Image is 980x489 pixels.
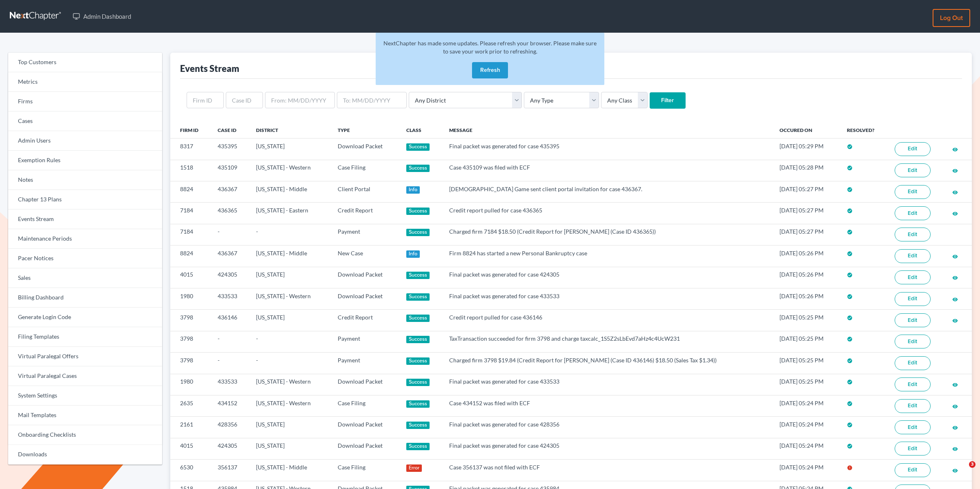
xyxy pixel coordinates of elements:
th: Firm ID [170,122,211,138]
td: [DATE] 05:25 PM [773,310,840,331]
a: Metrics [8,72,162,92]
td: Final packet was generated for case 424305 [443,267,773,288]
div: Success [406,443,430,450]
td: 7184 [170,224,211,245]
i: visibility [952,446,958,452]
td: 6530 [170,460,211,481]
td: Case 434152 was filed with ECF [443,395,773,416]
td: [US_STATE] - Western [249,288,331,309]
td: [DEMOGRAPHIC_DATA] Game sent client portal invitation for case 436367. [443,181,773,202]
a: visibility [952,445,958,452]
td: Download Packet [331,417,399,438]
td: 4015 [170,438,211,459]
td: 3798 [170,353,211,374]
td: 2161 [170,417,211,438]
td: Final packet was generated for case 424305 [443,438,773,459]
a: Edit [895,420,931,434]
a: visibility [952,145,958,152]
td: 4015 [170,267,211,288]
td: [DATE] 05:27 PM [773,224,840,245]
td: Case 435109 was filed with ECF [443,160,773,181]
a: visibility [952,210,958,217]
a: visibility [952,252,958,259]
i: check_circle [847,294,853,299]
a: Edit [895,313,931,327]
button: Refresh [472,62,508,78]
td: TaxTransaction succeeded for firm 3798 and charge taxcalc_1S5Z2sLbEvd7aHz4c4UcW231 [443,331,773,352]
td: [DATE] 05:25 PM [773,353,840,374]
div: Error [406,464,422,472]
a: Edit [895,292,931,306]
i: check_circle [847,443,853,449]
div: Info [406,186,420,194]
td: - [249,331,331,352]
a: Admin Dashboard [69,9,135,24]
td: [US_STATE] - Middle [249,181,331,202]
a: Edit [895,163,931,177]
div: Success [406,400,430,408]
i: check_circle [847,315,853,321]
div: Success [406,229,430,236]
td: [DATE] 05:24 PM [773,460,840,481]
td: Final packet was generated for case 428356 [443,417,773,438]
div: Success [406,143,430,151]
a: visibility [952,402,958,409]
td: 436367 [211,181,249,202]
a: Edit [895,185,931,199]
i: check_circle [847,208,853,214]
td: 8824 [170,246,211,267]
td: Final packet was generated for case 433533 [443,288,773,309]
td: [DATE] 05:24 PM [773,395,840,416]
a: Edit [895,249,931,263]
td: 433533 [211,374,249,395]
a: Onboarding Checklists [8,425,162,445]
input: Filter [650,92,686,109]
td: 7184 [170,203,211,224]
i: check_circle [847,144,853,150]
td: 1980 [170,374,211,395]
td: [DATE] 05:24 PM [773,417,840,438]
th: Message [443,122,773,138]
td: 8824 [170,181,211,202]
td: - [211,224,249,245]
td: [DATE] 05:27 PM [773,203,840,224]
td: [DATE] 05:26 PM [773,246,840,267]
div: Events Stream [180,63,239,74]
td: Credit Report [331,310,399,331]
a: Edit [895,270,931,284]
a: Top Customers [8,53,162,72]
td: 3798 [170,310,211,331]
i: check_circle [847,379,853,385]
a: Mail Templates [8,406,162,425]
td: [US_STATE] - Western [249,395,331,416]
a: Edit [895,335,931,348]
td: Case Filing [331,160,399,181]
td: - [249,224,331,245]
iframe: Intercom live chat [952,461,972,481]
a: Cases [8,112,162,131]
a: Notes [8,170,162,190]
a: Events Stream [8,210,162,229]
td: [US_STATE] - Middle [249,246,331,267]
a: Generate Login Code [8,308,162,327]
i: check_circle [847,358,853,364]
td: Case Filing [331,395,399,416]
td: 2635 [170,395,211,416]
td: Case Filing [331,460,399,481]
td: [US_STATE] [249,267,331,288]
a: Edit [895,442,931,456]
a: Virtual Paralegal Cases [8,366,162,386]
td: 3798 [170,331,211,352]
a: Virtual Paralegal Offers [8,347,162,366]
a: Edit [895,356,931,370]
div: Success [406,208,430,215]
td: - [211,353,249,374]
td: New Case [331,246,399,267]
a: System Settings [8,386,162,406]
a: Log out [933,9,970,27]
input: From: MM/DD/YYYY [265,92,335,108]
td: [DATE] 05:26 PM [773,288,840,309]
td: [US_STATE] [249,417,331,438]
a: Firms [8,92,162,112]
i: check_circle [847,336,853,342]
